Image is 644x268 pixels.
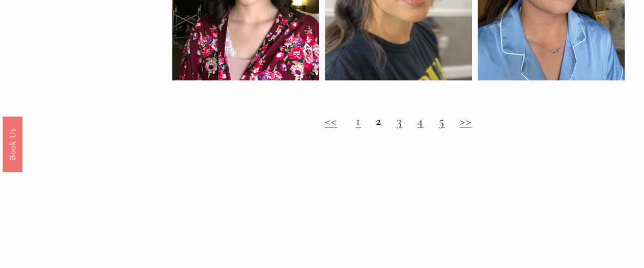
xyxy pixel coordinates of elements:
[397,112,402,128] a: 3
[376,112,381,128] strong: 2
[438,112,444,128] a: 5
[324,112,337,128] a: <<
[356,112,361,128] a: 1
[460,112,472,128] a: >>
[3,116,22,171] a: Book Us
[417,112,424,128] a: 4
